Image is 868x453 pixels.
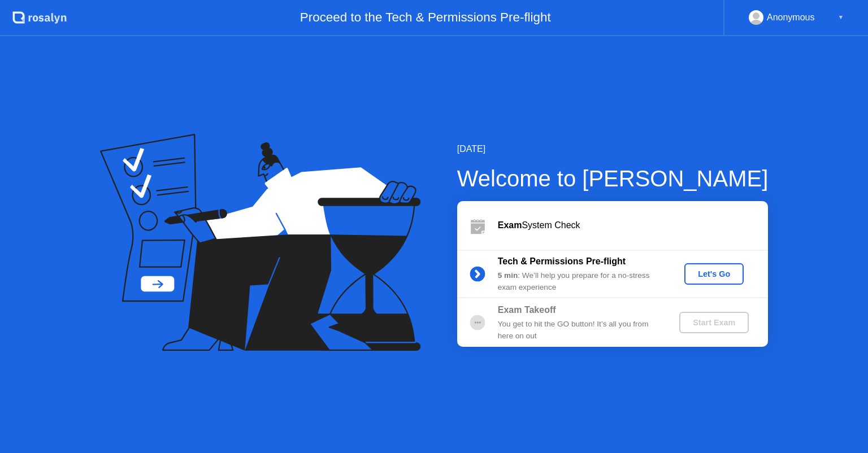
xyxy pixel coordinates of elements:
[498,220,522,230] b: Exam
[498,270,661,293] div: : We’ll help you prepare for a no-stress exam experience
[498,219,768,232] div: System Check
[838,10,844,25] div: ▼
[767,10,815,25] div: Anonymous
[457,142,769,156] div: [DATE]
[498,305,556,315] b: Exam Takeoff
[498,319,661,342] div: You get to hit the GO button! It’s all you from here on out
[498,271,518,280] b: 5 min
[457,162,769,195] div: Welcome to [PERSON_NAME]
[498,256,626,266] b: Tech & Permissions Pre-flight
[684,263,744,285] button: Let's Go
[684,318,744,327] div: Start Exam
[689,269,739,278] div: Let's Go
[679,312,749,333] button: Start Exam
